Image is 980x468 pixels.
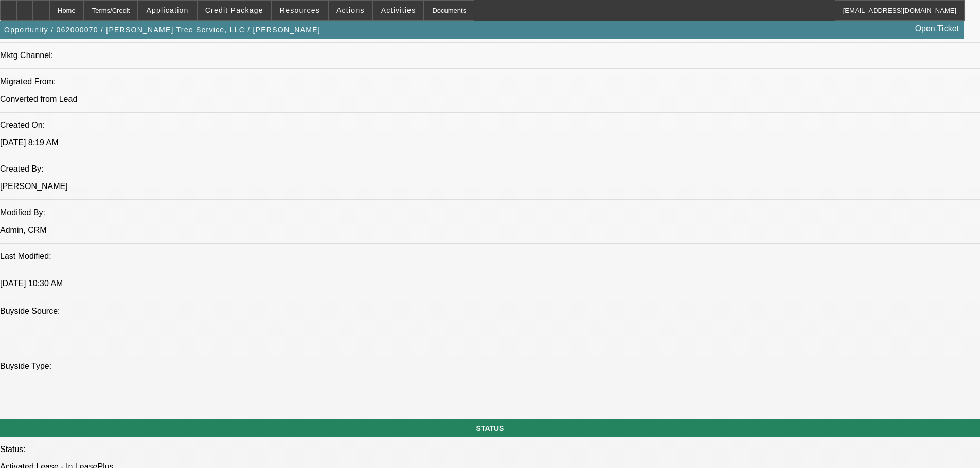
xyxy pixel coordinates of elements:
span: Application [146,6,188,14]
button: Activities [373,1,424,20]
a: Open Ticket [911,20,963,38]
span: Resources [280,6,320,14]
span: STATUS [476,424,504,433]
span: Credit Package [205,6,263,14]
span: Actions [336,6,365,14]
button: Credit Package [198,1,271,20]
button: Actions [329,1,372,20]
button: Application [138,1,196,20]
button: Resources [272,1,328,20]
span: Activities [381,6,416,14]
span: Opportunity / 062000070 / [PERSON_NAME] Tree Service, LLC / [PERSON_NAME] [4,26,320,34]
